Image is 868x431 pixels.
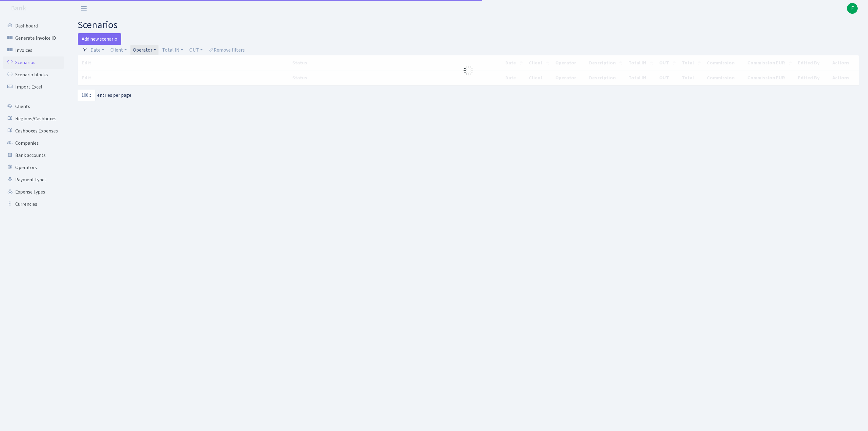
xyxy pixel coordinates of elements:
[3,56,64,69] a: Scenarios
[160,45,186,55] a: Total IN
[3,186,64,198] a: Expense types
[76,3,91,13] button: Toggle navigation
[78,18,118,32] span: scenarios
[3,137,64,149] a: Companies
[3,161,64,174] a: Operators
[130,45,158,55] a: Operator
[88,45,107,55] a: Date
[3,113,64,125] a: Regions/Cashboxes
[3,44,64,56] a: Invoices
[3,198,64,210] a: Currencies
[3,32,64,44] a: Generate Invoice ID
[3,174,64,186] a: Payment types
[3,100,64,113] a: Clients
[3,125,64,137] a: Cashboxes Expenses
[78,90,131,101] label: entries per page
[78,90,95,101] select: entries per page
[3,149,64,161] a: Bank accounts
[78,33,121,45] a: Add new scenario
[108,45,129,55] a: Client
[464,66,473,75] img: Processing...
[847,3,858,14] a: F
[3,81,64,93] a: Import Excel
[3,69,64,81] a: Scenario blocks
[3,20,64,32] a: Dashboard
[187,45,205,55] a: OUT
[206,45,247,55] a: Remove filters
